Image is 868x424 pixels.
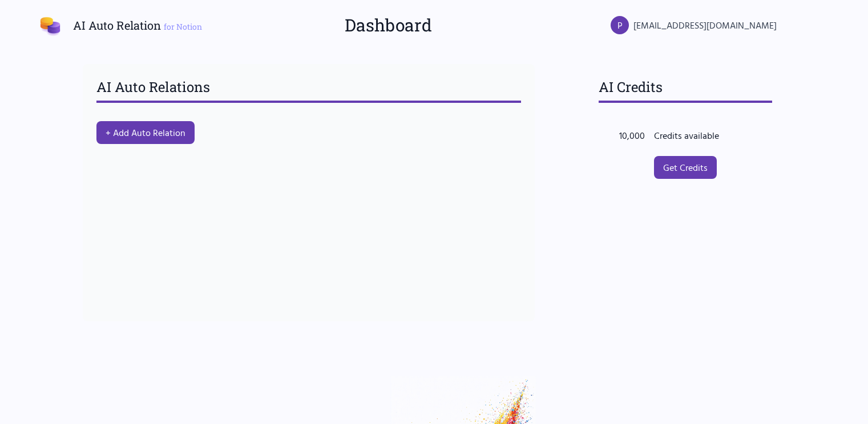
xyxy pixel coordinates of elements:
a: Get Credits [654,156,717,179]
span: for Notion [164,21,202,32]
button: + Add Auto Relation [96,121,195,144]
div: 10,000 [606,129,654,142]
div: P [611,16,629,34]
h3: AI Auto Relations [96,78,521,103]
h1: AI Auto Relation [73,17,202,33]
a: AI Auto Relation for Notion [37,11,202,39]
h3: AI Credits [599,78,772,103]
img: AI Auto Relation Logo [37,11,64,39]
h2: Dashboard [345,15,432,35]
span: [EMAIL_ADDRESS][DOMAIN_NAME] [633,18,777,32]
div: Credits available [654,129,748,142]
